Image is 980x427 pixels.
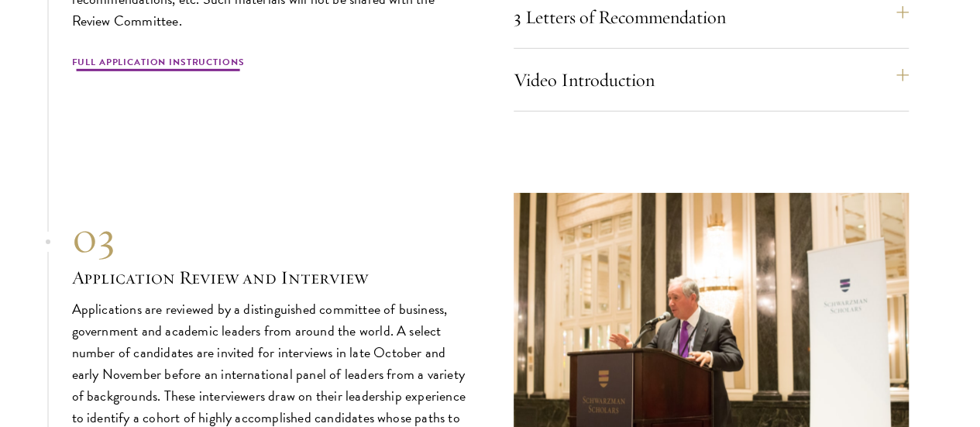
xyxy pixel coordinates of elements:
a: Full Application Instructions [72,55,245,74]
button: Video Introduction [514,61,909,98]
h3: Application Review and Interview [72,264,467,291]
div: 03 [72,210,467,264]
